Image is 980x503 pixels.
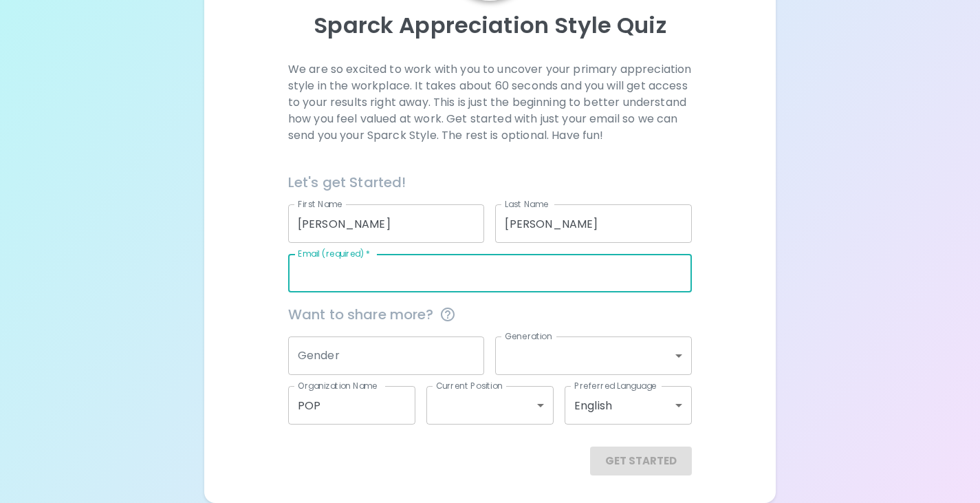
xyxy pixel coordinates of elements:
label: Last Name [505,198,548,210]
label: Generation [505,330,552,342]
label: First Name [298,198,342,210]
p: Sparck Appreciation Style Quiz [221,12,759,39]
span: Want to share more? [288,303,692,325]
svg: This information is completely confidential and only used for aggregated appreciation studies at ... [439,306,456,323]
label: Email (required) [298,248,371,259]
label: Preferred Language [574,380,657,392]
p: We are so excited to work with you to uncover your primary appreciation style in the workplace. I... [288,61,692,144]
h6: Let's get Started! [288,171,692,193]
label: Current Position [436,380,503,392]
div: English [565,386,692,425]
label: Organization Name [298,380,378,392]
